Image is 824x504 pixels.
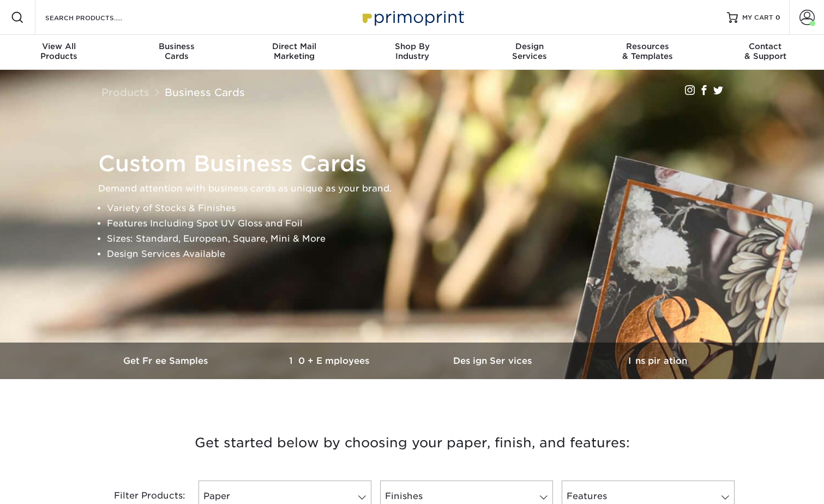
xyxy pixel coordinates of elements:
[98,151,736,177] h1: Custom Business Cards
[706,41,824,51] span: Contact
[706,41,824,61] div: & Support
[93,418,731,467] h3: Get started below by choosing your paper, finish, and features:
[118,41,236,51] span: Business
[249,356,412,366] h3: 10+ Employees
[118,35,236,70] a: BusinessCards
[588,41,706,51] span: Resources
[353,35,471,70] a: Shop ByIndustry
[576,343,739,379] a: Inspiration
[576,356,739,366] h3: Inspiration
[98,181,736,196] p: Demand attention with business cards as unique as your brand.
[706,35,824,70] a: Contact& Support
[85,356,249,366] h3: Get Free Samples
[236,41,353,51] span: Direct Mail
[236,41,353,61] div: Marketing
[249,343,412,379] a: 10+ Employees
[107,201,736,216] li: Variety of Stocks & Finishes
[775,14,780,21] span: 0
[118,41,236,61] div: Cards
[85,343,249,379] a: Get Free Samples
[44,11,151,24] input: SEARCH PRODUCTS.....
[236,35,353,70] a: Direct MailMarketing
[107,216,736,231] li: Features Including Spot UV Gloss and Foil
[358,5,467,29] img: Primoprint
[412,356,576,366] h3: Design Services
[107,231,736,247] li: Sizes: Standard, European, Square, Mini & More
[101,86,149,98] a: Products
[353,41,471,51] span: Shop By
[742,13,773,22] span: MY CART
[471,41,588,51] span: Design
[412,343,576,379] a: Design Services
[588,41,706,61] div: & Templates
[353,41,471,61] div: Industry
[107,247,736,262] li: Design Services Available
[165,86,245,98] a: Business Cards
[471,35,588,70] a: DesignServices
[471,41,588,61] div: Services
[588,35,706,70] a: Resources& Templates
